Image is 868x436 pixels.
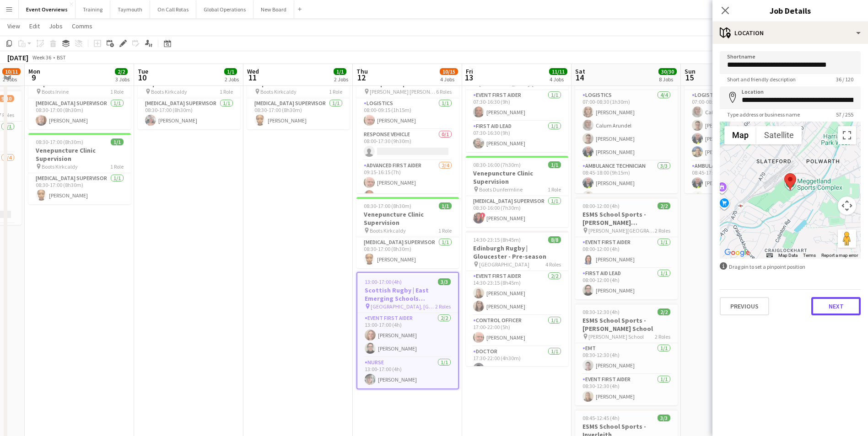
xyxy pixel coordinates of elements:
button: Event Overviews [19,0,75,18]
app-job-card: 08:30-16:00 (7h30m)1/1Venepuncture Clinic Supervision Boots Dunfermline1 Role[MEDICAL_DATA] Super... [466,156,568,227]
span: 14:30-23:15 (8h45m) [473,236,521,243]
span: [PERSON_NAME][GEOGRAPHIC_DATA] [588,227,655,234]
app-job-card: 07:00-17:00 (10h)13/13East Fortune Motorsports East Fortune Race Circuit5 RolesLogistics4/407:00-... [685,58,787,193]
span: 3/3 [658,415,670,421]
button: Global Operations [196,0,253,18]
button: Drag Pegman onto the map to open Street View [838,229,856,248]
app-card-role: EMT1/108:30-12:30 (4h)[PERSON_NAME] [575,343,678,374]
div: 2 Jobs [3,76,20,83]
span: 14 [574,72,585,83]
span: Fri [466,67,473,75]
app-card-role: First Aid Lead1/107:30-16:30 (9h)[PERSON_NAME] [466,121,568,152]
span: 13 [464,72,473,83]
app-job-card: 08:30-17:00 (8h30m)1/1Venepuncture Clinic Supervision Boots Kirkcaldy1 Role[MEDICAL_DATA] Supervi... [356,197,459,268]
span: 08:30-12:30 (4h) [582,308,620,315]
app-card-role: Logistics4/407:00-08:30 (1h30m)Calum Arundel[PERSON_NAME][PERSON_NAME][PERSON_NAME] [685,90,787,161]
app-card-role: [MEDICAL_DATA] Supervisor1/108:30-17:00 (8h30m)[PERSON_NAME] [28,98,131,129]
span: 1/1 [111,138,124,145]
div: [DATE] [7,53,28,62]
span: 1 Role [329,88,342,95]
span: Boots Irvine [42,88,69,95]
span: [GEOGRAPHIC_DATA] [479,261,529,268]
button: Toggle fullscreen view [838,126,856,144]
span: Tue [138,67,148,75]
button: Next [811,297,861,315]
app-job-card: 14:30-23:15 (8h45m)8/8Edinburgh Rugby | Gloucester - Pre-season [GEOGRAPHIC_DATA]4 RolesEvent Fir... [466,231,568,366]
div: 4 Jobs [440,76,458,83]
span: Boots Kirkcaldy [42,163,78,170]
span: 10/15 [440,68,458,75]
div: 3 Jobs [115,76,129,83]
app-job-card: 08:30-17:00 (8h30m)1/1Venepuncture Clinic Supervision Boots Kirkcaldy1 Role[MEDICAL_DATA] Supervi... [28,133,131,204]
span: 6 Roles [436,88,452,95]
app-card-role: Advanced First Aider2/409:15-16:15 (7h)[PERSON_NAME][PERSON_NAME] [356,160,459,231]
div: 08:30-17:00 (8h30m)1/1Venepuncture Clinic Supervision Boots Kirkcaldy1 Role[MEDICAL_DATA] Supervi... [138,58,240,129]
button: Show satellite imagery [756,126,802,144]
span: 2/2 [658,202,670,209]
app-card-role: Control Officer1/117:00-22:00 (5h)[PERSON_NAME] [466,315,568,346]
span: 1 Role [110,88,124,95]
span: 1 Role [438,227,452,234]
button: Training [75,0,110,18]
span: Boots Dunfermline [479,186,523,193]
span: 3/3 [438,278,451,285]
span: 8/8 [548,236,561,243]
span: 10/11 [2,68,21,75]
app-job-card: 08:00-12:00 (4h)2/2ESMS School Sports - [PERSON_NAME][GEOGRAPHIC_DATA] [PERSON_NAME][GEOGRAPHIC_D... [575,197,678,299]
div: BST [57,54,66,61]
a: Report a map error [821,253,858,258]
span: [PERSON_NAME] School [588,333,644,340]
span: 4 Roles [545,261,561,268]
button: Map Data [778,252,798,259]
span: Boots Kirkcaldy [260,88,297,95]
app-card-role: Event First Aider1/108:30-12:30 (4h)[PERSON_NAME] [575,374,678,405]
app-card-role: Logistics4/407:00-08:30 (1h30m)[PERSON_NAME]Calum Arundel[PERSON_NAME][PERSON_NAME] [575,90,678,161]
span: 08:00-12:00 (4h) [582,202,620,209]
span: 1 Role [220,88,233,95]
span: 15 [683,72,695,83]
span: 1 Role [548,186,561,193]
span: Sat [575,67,585,75]
h3: Venepuncture Clinic Supervision [28,146,131,163]
app-card-role: Event First Aider1/108:00-12:00 (4h)[PERSON_NAME] [575,237,678,268]
span: 11/11 [549,68,567,75]
span: Short and friendly description [720,76,803,83]
span: Comms [72,22,92,30]
span: Thu [356,67,368,75]
app-card-role: Ambulance Technician3/308:45-18:00 (9h15m)[PERSON_NAME][PERSON_NAME] [575,161,678,218]
app-card-role: [MEDICAL_DATA] Supervisor1/108:30-17:00 (8h30m)[PERSON_NAME] [28,173,131,204]
app-job-card: 08:00-17:30 (9h30m)6/11Scottish Schools MTB Championships [PERSON_NAME] [PERSON_NAME]6 RolesLogis... [356,58,459,193]
span: 11 [246,72,259,83]
app-job-card: 08:30-17:00 (8h30m)1/1Venepuncture Clinic Supervision Boots Kirkcaldy1 Role[MEDICAL_DATA] Supervi... [247,58,350,129]
span: Type address or business name [720,111,807,118]
span: Mon [28,67,40,75]
span: 08:30-16:00 (7h30m) [473,161,521,168]
app-card-role: Response Vehicle0/108:00-17:30 (9h30m) [356,129,459,160]
span: 1 Role [110,163,124,170]
span: 36 / 120 [829,76,861,83]
button: Taymouth [110,0,150,18]
app-card-role: Nurse1/113:00-17:00 (4h)[PERSON_NAME] [357,357,458,388]
app-job-card: 13:00-17:00 (4h)3/3Scottish Rugby | East Emerging Schools Championship Meggetland [GEOGRAPHIC_DAT... [356,272,459,389]
span: Wed [247,67,259,75]
app-card-role: [MEDICAL_DATA] Supervisor1/108:30-17:00 (8h30m)[PERSON_NAME] [356,237,459,268]
app-card-role: Ambulance Technician3/308:45-17:00 (8h15m)[PERSON_NAME][PERSON_NAME] [685,161,787,218]
app-card-role: Event First Aider2/214:30-23:15 (8h45m)[PERSON_NAME][PERSON_NAME] [466,271,568,315]
span: Week 36 [30,54,53,61]
a: Terms [803,253,816,258]
app-job-card: 08:30-17:00 (8h30m)1/1Venepuncture Clinic Supervision Boots Irvine1 Role[MEDICAL_DATA] Supervisor... [28,58,131,129]
app-card-role: [MEDICAL_DATA] Supervisor1/108:30-17:00 (8h30m)[PERSON_NAME] [247,98,350,129]
app-card-role: First Aid Lead1/108:00-12:00 (4h)[PERSON_NAME] [575,268,678,299]
div: 07:00-20:00 (13h)14/14East Fortune Motorsports East Fortune Race Circuit6 RolesLogistics4/407:00-... [575,58,678,193]
h3: ESMS School Sports - [PERSON_NAME] School [575,316,678,333]
span: Sun [685,67,695,75]
app-card-role: Event First Aider2/213:00-17:00 (4h)[PERSON_NAME][PERSON_NAME] [357,313,458,357]
span: Boots Kirkcaldy [370,227,406,234]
